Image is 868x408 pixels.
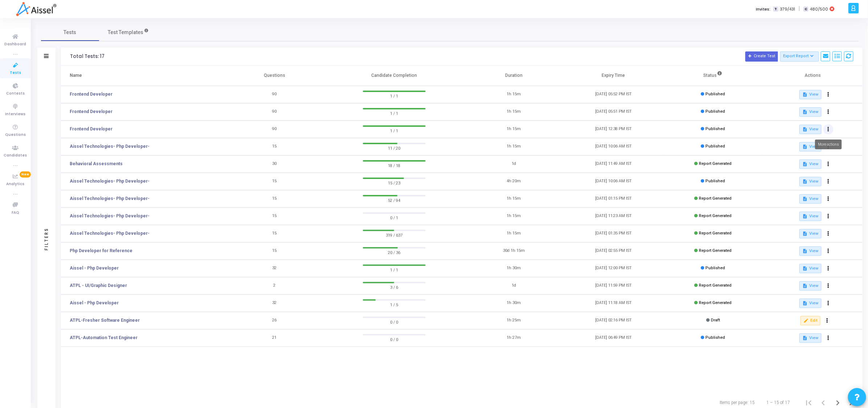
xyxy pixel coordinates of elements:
span: 20 / 36 [363,249,426,256]
button: View [799,90,822,99]
td: 90 [225,103,324,121]
td: 2 [225,277,324,295]
span: New [20,171,31,178]
button: View [799,299,822,308]
span: Report Generated [699,161,732,166]
td: [DATE] 10:06 AM IST [564,173,663,190]
td: 1h 15m [464,103,564,121]
td: [DATE] 11:49 AM IST [564,155,663,173]
td: 1h 15m [464,86,564,103]
mat-icon: description [802,92,807,97]
td: 15 [225,138,324,155]
span: 3 / 6 [363,283,426,291]
mat-icon: edit [803,318,808,323]
td: 1h 15m [464,121,564,138]
span: 480/500 [810,6,828,12]
td: [DATE] 11:18 AM IST [564,295,663,312]
mat-icon: description [802,283,807,288]
td: 21 [225,329,324,347]
td: 30d 1h 15m [464,242,564,260]
span: 1 / 1 [363,109,426,117]
span: 1 / 1 [363,266,426,273]
td: 1h 15m [464,225,564,242]
span: 18 / 18 [363,162,426,169]
td: 32 [225,295,324,312]
span: Report Generated [699,196,732,201]
button: View [799,107,822,117]
mat-icon: description [802,266,807,271]
span: Candidates [4,153,27,159]
button: View [799,125,822,134]
span: Published [706,179,725,183]
span: 1 / 1 [363,92,426,99]
span: Report Generated [699,300,732,305]
a: Frontend Developer [70,126,112,132]
span: Published [706,109,725,114]
th: Status [663,66,763,86]
span: FAQ [12,210,19,216]
span: Dashboard [5,41,26,47]
td: 1h 27m [464,329,564,347]
span: Published [706,144,725,149]
span: Published [706,92,725,96]
a: ATPL-Fresher Software Engineer [70,317,140,324]
td: 1h 15m [464,208,564,225]
mat-icon: description [802,214,807,219]
td: [DATE] 12:00 PM IST [564,260,663,277]
img: logo [16,2,56,16]
span: Test Templates [108,29,143,36]
button: View [799,246,822,256]
a: Aissel Technologies- Php Developer- [70,230,150,237]
label: Invites: [756,6,770,12]
div: 15 [750,399,755,406]
span: C [803,7,808,12]
a: Frontend Developer [70,91,112,97]
td: 15 [225,173,324,190]
span: Report Generated [699,213,732,218]
mat-icon: description [802,249,807,254]
span: Published [706,335,725,340]
td: [DATE] 01:15 PM IST [564,190,663,208]
div: Items per page: [720,399,748,406]
td: 15 [225,242,324,260]
td: [DATE] 06:49 PM IST [564,329,663,347]
span: 1 / 1 [363,127,426,134]
th: Name [61,66,225,86]
td: [DATE] 11:59 PM IST [564,277,663,295]
span: T [773,7,778,12]
a: Aissel Technologies- Php Developer- [70,195,150,202]
mat-icon: description [802,301,807,306]
span: 52 / 94 [363,196,426,204]
th: Expiry Time [564,66,663,86]
div: Filters [43,199,50,279]
td: 1h 15m [464,190,564,208]
mat-icon: description [802,336,807,341]
span: 1 / 5 [363,301,426,308]
span: Draft [711,318,720,322]
mat-icon: description [802,231,807,236]
span: Questions [5,132,26,138]
a: ATPL-Automation Test Engineer [70,334,138,341]
td: 1d [464,155,564,173]
a: Aissel - Php Developer [70,265,119,271]
button: View [799,333,822,343]
td: 1h 15m [464,138,564,155]
mat-icon: description [802,127,807,132]
span: Tests [10,70,21,76]
span: 379/431 [780,6,795,12]
button: View [799,159,822,169]
button: Edit [801,316,820,325]
button: View [799,194,822,204]
a: Frontend Developer [70,108,112,115]
td: 4h 20m [464,173,564,190]
td: [DATE] 02:16 PM IST [564,312,663,329]
span: 0 / 1 [363,214,426,221]
button: View [799,212,822,221]
th: Duration [464,66,564,86]
button: View [799,142,822,151]
td: [DATE] 12:38 PM IST [564,121,663,138]
td: [DATE] 10:06 AM IST [564,138,663,155]
td: [DATE] 02:55 PM IST [564,242,663,260]
span: Tests [64,29,77,36]
mat-icon: description [802,109,807,115]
